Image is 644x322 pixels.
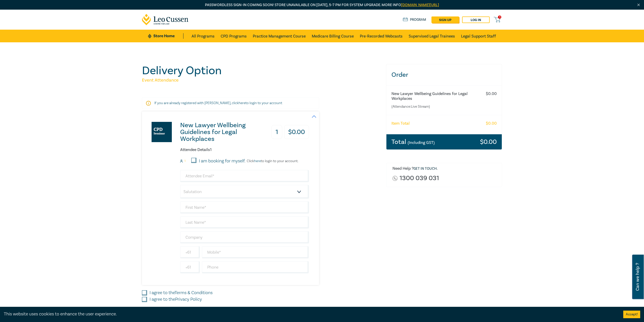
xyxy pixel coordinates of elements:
span: 1 [498,15,501,19]
button: Accept cookies [623,311,640,318]
h6: $ 0.00 [486,121,497,126]
p: Passwordless sign-in coming soon! Store unavailable on [DATE], 5–7 PM for system upgrade. More info [142,2,502,8]
small: (Attendance: Live Stream ) [391,104,477,109]
a: here [239,101,245,105]
a: Store Home [148,33,183,39]
h1: Delivery Option [142,64,380,77]
a: Legal Support Staff [461,30,496,42]
a: here [254,159,261,163]
span: Can we help ? [635,258,640,296]
a: Pre-Recorded Webcasts [360,30,403,42]
a: 1300 039 031 [400,175,439,182]
h6: Attendee Details 1 [180,147,309,152]
input: +61 [180,246,200,258]
input: +61 [180,261,200,273]
h6: New Lawyer Wellbeing Guidelines for Legal Workplaces [391,91,477,101]
h3: $ 0.00 [284,125,309,139]
a: Medicare Billing Course [312,30,354,42]
a: All Programs [192,30,215,42]
input: Company [180,231,309,243]
small: 1 [184,159,185,163]
small: (Including GST) [408,140,435,145]
a: Log in [462,16,490,23]
a: CPD Programs [221,30,247,42]
h5: Event Attendance [142,77,380,83]
a: Get in touch [413,166,437,171]
a: Privacy Policy [175,296,202,302]
label: I agree to the [150,296,202,303]
img: New Lawyer Wellbeing Guidelines for Legal Workplaces [152,122,172,142]
a: [DOMAIN_NAME][URL] [401,3,439,7]
a: Terms & Conditions [175,290,213,296]
input: Phone [202,261,309,273]
h6: Item Total [391,121,410,126]
h3: $ 0.00 [480,139,497,145]
input: First Name* [180,201,309,214]
img: Close [636,3,641,7]
label: I am booking for myself. [199,158,245,164]
input: Last Name* [180,216,309,229]
h3: New Lawyer Wellbeing Guidelines for Legal Workplaces [180,122,263,142]
h3: 1 [272,125,282,139]
p: If you are already registered with [PERSON_NAME], click to login to your account [154,101,307,106]
h3: Order [386,64,502,85]
h6: Need Help ? . [392,166,498,171]
input: Attendee Email* [180,170,309,182]
h6: $ 0.00 [486,91,497,96]
a: Supervised Legal Trainees [409,30,455,42]
a: sign up [431,16,459,23]
a: Practice Management Course [253,30,306,42]
div: This website uses cookies to enhance the user experience. [4,311,616,317]
p: Click to login to your account. [245,159,298,163]
input: Mobile* [202,246,309,258]
label: I agree to the [150,290,213,296]
h3: Total [391,139,435,145]
a: Program [403,17,426,23]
